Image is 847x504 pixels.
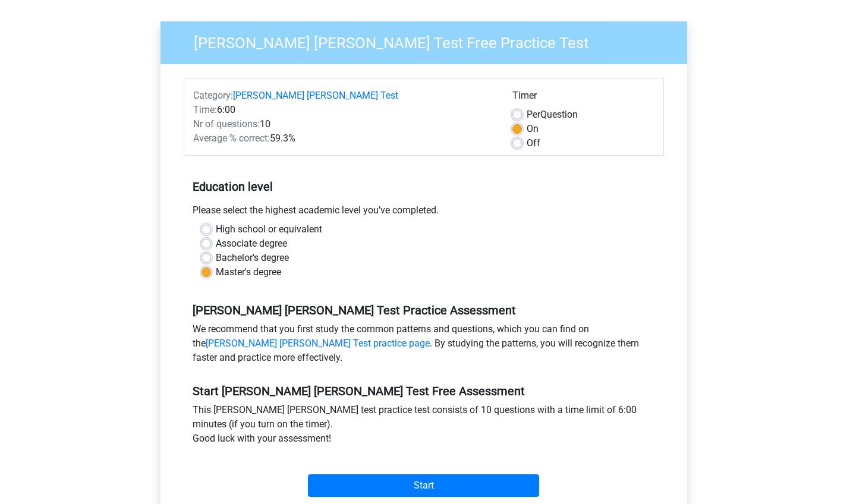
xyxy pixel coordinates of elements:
div: We recommend that you first study the common patterns and questions, which you can find on the . ... [184,322,664,370]
div: 10 [184,117,503,131]
div: Please select the highest academic level you’ve completed. [184,203,664,222]
h5: Education level [193,175,655,199]
input: Start [308,474,539,497]
label: High school or equivalent [216,222,322,237]
h3: [PERSON_NAME] [PERSON_NAME] Test Free Practice Test [180,29,678,52]
div: 6:00 [184,103,503,117]
span: Average % correct: [193,133,270,144]
div: This [PERSON_NAME] [PERSON_NAME] test practice test consists of 10 questions with a time limit of... [184,403,664,451]
div: 59.3% [184,131,503,146]
span: Category: [193,90,233,101]
label: On [527,122,539,136]
div: Timer [512,89,654,108]
label: Associate degree [216,237,287,251]
span: Per [527,109,540,120]
a: [PERSON_NAME] [PERSON_NAME] Test practice page [206,338,430,349]
label: Off [527,136,540,150]
a: [PERSON_NAME] [PERSON_NAME] Test [233,90,398,101]
h5: [PERSON_NAME] [PERSON_NAME] Test Practice Assessment [193,303,655,317]
label: Bachelor's degree [216,251,289,265]
label: Question [527,108,578,122]
label: Master's degree [216,265,281,279]
span: Time: [193,104,217,115]
span: Nr of questions: [193,118,260,130]
h5: Start [PERSON_NAME] [PERSON_NAME] Test Free Assessment [193,384,655,398]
